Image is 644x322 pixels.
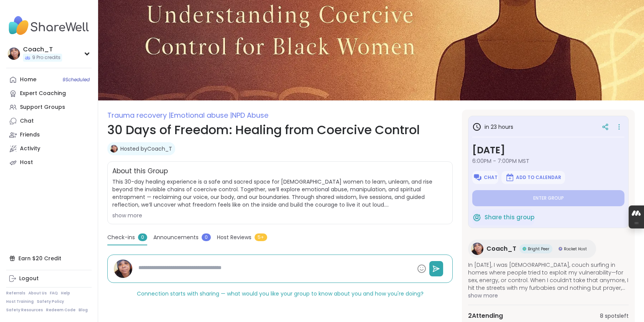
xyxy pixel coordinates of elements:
[171,110,232,120] span: Emotional abuse |
[37,299,64,304] a: Safety Policy
[6,291,25,296] a: Referrals
[6,12,92,39] img: ShareWell Nav Logo
[137,290,424,297] span: Connection starts with sharing — what would you like your group to know about you and how you're ...
[110,145,118,153] img: Coach_T
[501,171,565,184] button: Add to Calendar
[20,90,66,97] div: Expert Coaching
[107,121,453,139] h1: 30 Days of Freedom: Healing from Coercive Control
[564,246,587,252] span: Rocket Host
[20,103,65,111] div: Support Groups
[112,178,448,209] span: This 30-day healing experience is a safe and sacred space for [DEMOGRAPHIC_DATA] women to learn, ...
[62,77,90,83] span: 9 Scheduled
[471,243,483,255] img: Coach_T
[202,233,211,241] span: 0
[6,156,92,169] a: Host
[28,291,47,296] a: About Us
[528,246,549,252] span: Bright Peer
[6,114,92,128] a: Chat
[472,122,513,131] h3: in 23 hours
[114,260,132,278] img: Coach_T
[255,233,267,241] span: 5+
[61,291,70,296] a: Help
[46,307,76,313] a: Redeem Code
[20,76,36,84] div: Home
[472,213,481,222] img: ShareWell Logomark
[472,171,498,184] button: Chat
[472,157,624,165] span: 6:00PM - 7:00PM MST
[468,292,629,299] span: show more
[6,272,92,286] a: Logout
[32,54,61,61] span: 9 Pro credits
[559,247,562,251] img: Rocket Host
[217,233,251,242] span: Host Reviews
[8,48,20,60] img: Coach_T
[20,145,40,153] div: Activity
[468,261,629,292] span: In [DATE], I was [DEMOGRAPHIC_DATA], couch surfing in homes where people tried to exploit my vuln...
[232,110,268,120] span: NPD Abuse
[468,240,596,258] a: Coach_TCoach_TBright PeerBright PeerRocket HostRocket Host
[533,195,564,201] span: Enter group
[6,87,92,100] a: Expert Coaching
[6,299,34,304] a: Host Training
[472,209,534,225] button: Share this group
[468,311,503,320] span: 2 Attending
[6,142,92,156] a: Activity
[484,174,498,181] span: Chat
[6,251,92,265] div: Earn $20 Credit
[138,233,147,241] span: 0
[485,213,534,222] span: Share this group
[107,110,171,120] span: Trauma recovery |
[505,173,514,182] img: ShareWell Logomark
[600,312,629,320] span: 8 spots left
[107,233,135,242] span: Check-ins
[486,244,516,253] span: Coach_T
[20,131,40,139] div: Friends
[20,159,33,166] div: Host
[79,307,88,313] a: Blog
[153,233,199,242] span: Announcements
[23,45,62,54] div: Coach_T
[6,307,43,313] a: Safety Resources
[472,143,624,157] h3: [DATE]
[472,190,624,206] button: Enter group
[516,174,561,181] span: Add to Calendar
[20,117,34,125] div: Chat
[120,145,172,153] a: Hosted byCoach_T
[473,173,482,182] img: ShareWell Logomark
[6,128,92,142] a: Friends
[6,100,92,114] a: Support Groups
[112,212,448,219] div: show more
[50,291,58,296] a: FAQ
[112,166,168,176] h2: About this Group
[19,275,39,283] div: Logout
[522,247,526,251] img: Bright Peer
[6,73,92,87] a: Home9Scheduled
